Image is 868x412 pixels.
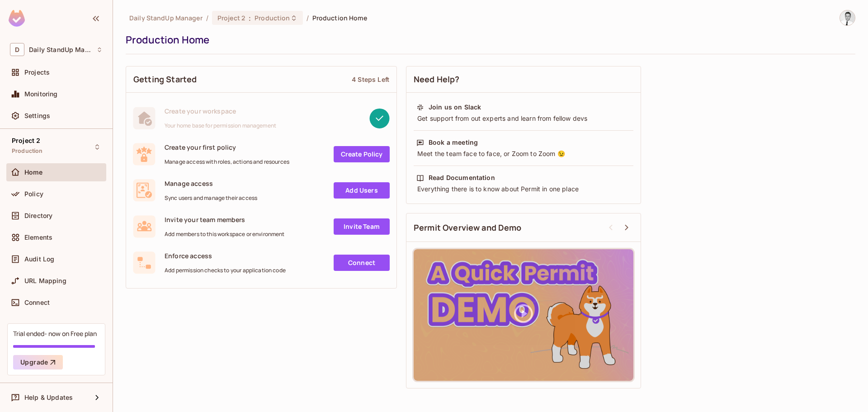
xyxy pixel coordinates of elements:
[24,90,58,98] span: Monitoring
[414,222,522,233] span: Permit Overview and Demo
[24,394,73,401] span: Help & Updates
[334,146,390,162] a: Create Policy
[416,114,631,123] div: Get support from out experts and learn from fellow devs
[24,112,50,119] span: Settings
[414,74,460,85] span: Need Help?
[12,137,40,144] span: Project 2
[165,215,285,224] span: Invite your team members
[24,256,54,263] span: Audit Log
[352,75,389,84] div: 4 Steps Left
[165,107,276,115] span: Create your workspace
[24,277,66,284] span: URL Mapping
[165,267,286,274] span: Add permission checks to your application code
[206,14,208,22] li: /
[24,169,43,176] span: Home
[165,231,285,238] span: Add members to this workspace or environment
[334,182,390,199] a: Add Users
[10,43,24,56] span: D
[165,158,289,166] span: Manage access with roles, actions and resources
[165,143,289,152] span: Create your first policy
[9,10,25,27] img: SReyMgAAAABJRU5ErkJggg==
[416,149,631,158] div: Meet the team face to face, or Zoom to Zoom 😉
[429,103,481,112] div: Join us on Slack
[24,212,52,219] span: Directory
[133,74,197,85] span: Getting Started
[165,122,276,129] span: Your home base for permission management
[13,329,97,338] div: Trial ended- now on Free plan
[24,69,50,76] span: Projects
[165,179,257,188] span: Manage access
[416,185,631,194] div: Everything there is to know about Permit in one place
[126,33,851,47] div: Production Home
[255,14,290,22] span: Production
[12,147,43,155] span: Production
[29,46,92,53] span: Workspace: Daily StandUp Manager
[24,234,52,241] span: Elements
[248,14,251,22] span: :
[217,14,245,22] span: Project 2
[24,299,50,306] span: Connect
[312,14,367,22] span: Production Home
[840,10,855,25] img: Goran Jovanovic
[334,255,390,271] a: Connect
[307,14,309,22] li: /
[13,355,63,369] button: Upgrade
[165,194,257,202] span: Sync users and manage their access
[429,173,495,182] div: Read Documentation
[429,138,478,147] div: Book a meeting
[165,251,286,260] span: Enforce access
[334,218,390,235] a: Invite Team
[24,190,43,198] span: Policy
[129,14,203,22] span: the active workspace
